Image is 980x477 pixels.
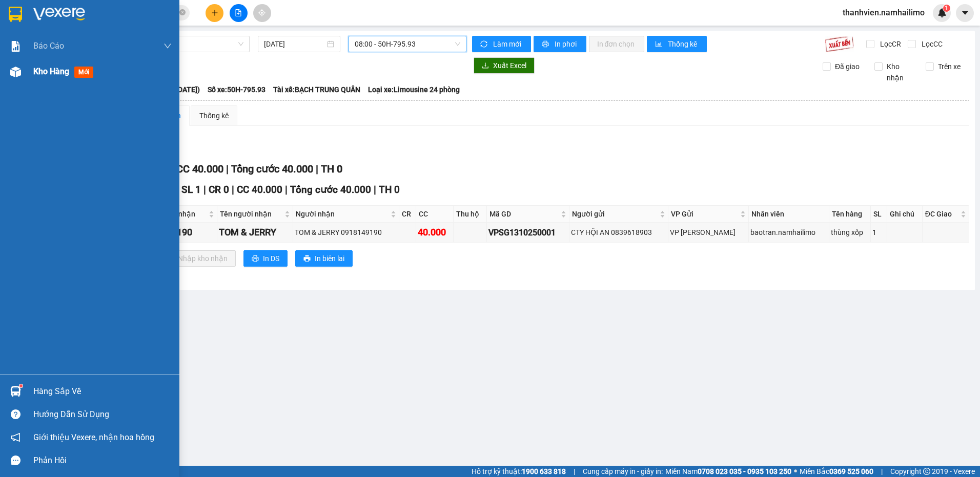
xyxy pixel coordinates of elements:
[33,407,172,422] div: Hướng dẫn sử dụng
[698,467,791,475] strong: 0708 023 035 - 0935 103 250
[665,466,791,477] span: Miền Nam
[482,62,489,70] span: download
[572,208,658,220] span: Người gửi
[9,33,91,46] div: thảo
[831,227,869,238] div: thùng xốp
[237,184,282,196] span: CC 40.000
[368,84,460,95] span: Loại xe: Limousine 24 phòng
[487,223,569,243] td: VPSG1310250001
[474,57,535,74] button: downloadXuất Excel
[943,5,950,12] sup: 1
[923,468,930,475] span: copyright
[9,9,91,33] div: VP [PERSON_NAME]
[829,206,871,223] th: Tên hàng
[315,253,344,264] span: In biên lai
[98,33,180,46] div: [PERSON_NAME]
[871,206,887,223] th: SL
[217,223,293,243] td: TOM & JERRY
[98,46,180,60] div: 0348065100
[226,163,229,175] span: |
[794,469,797,473] span: ⚪️
[290,184,371,196] span: Tổng cước 40.000
[252,255,259,263] span: printer
[668,223,749,243] td: VP Phạm Ngũ Lão
[33,453,172,468] div: Phản hồi
[825,36,854,52] img: 9k=
[670,227,747,238] div: VP [PERSON_NAME]
[232,184,234,196] span: |
[203,184,206,196] span: |
[285,184,288,196] span: |
[208,84,266,95] span: Số xe: 50H-795.93
[355,36,461,52] span: 08:00 - 50H-795.93
[925,208,958,220] span: ĐC Giao
[887,206,923,223] th: Ghi chú
[33,39,64,52] span: Báo cáo
[454,206,487,223] th: Thu hộ
[181,184,201,196] span: SL 1
[647,36,707,52] button: bar-chartThống kê
[493,60,526,71] span: Xuất Excel
[9,46,91,60] div: 0523265695
[74,67,93,78] span: mới
[534,36,586,52] button: printerIn phơi
[8,66,92,78] div: 40.000
[937,8,947,17] img: icon-new-feature
[258,9,266,16] span: aim
[9,7,22,22] img: logo-vxr
[589,36,645,52] button: In đơn chọn
[179,8,186,18] span: close-circle
[176,163,223,175] span: CC 40.000
[876,38,903,50] span: Lọc CR
[296,208,389,220] span: Người nhận
[374,184,376,196] span: |
[488,226,567,239] div: VPSG1310250001
[303,255,311,263] span: printer
[749,206,829,223] th: Nhân viên
[917,38,944,50] span: Lọc CC
[555,38,578,50] span: In phơi
[253,4,271,22] button: aim
[11,409,21,419] span: question-circle
[219,225,291,240] div: TOM & JERRY
[493,38,523,50] span: Làm mới
[583,466,663,477] span: Cung cấp máy in - giấy in:
[472,36,531,52] button: syncLàm mới
[934,61,965,72] span: Trên xe
[480,40,489,49] span: sync
[574,466,575,477] span: |
[33,431,154,444] span: Giới thiệu Vexere, nhận hoa hồng
[98,10,122,20] span: Nhận:
[316,163,318,175] span: |
[235,9,242,16] span: file-add
[98,9,180,33] div: VP [PERSON_NAME]
[33,384,172,399] div: Hàng sắp về
[399,206,417,223] th: CR
[571,227,666,238] div: CTY HỘI AN 0839618903
[418,225,451,240] div: 40.000
[489,208,559,220] span: Mã GD
[472,466,566,477] span: Hỗ trợ kỹ thuật:
[956,4,974,22] button: caret-down
[295,227,397,238] div: TOM & JERRY 0918149190
[209,184,229,196] span: CR 0
[8,67,24,78] span: CR :
[522,467,566,475] strong: 1900 633 818
[295,250,353,267] button: printerIn biên lai
[9,10,25,20] span: Gửi:
[211,9,218,16] span: plus
[945,5,948,12] span: 1
[750,227,827,238] div: baotran.namhailimo
[264,38,324,50] input: 13/10/2025
[10,67,21,77] img: warehouse-icon
[243,250,288,267] button: printerIn DS
[164,42,172,50] span: down
[11,456,21,465] span: message
[11,432,21,442] span: notification
[273,84,360,95] span: Tài xế: BẠCH TRUNG QUÂN
[19,384,23,387] sup: 1
[321,163,342,175] span: TH 0
[829,467,873,475] strong: 0369 525 060
[158,250,236,267] button: downloadNhập kho nhận
[416,206,453,223] th: CC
